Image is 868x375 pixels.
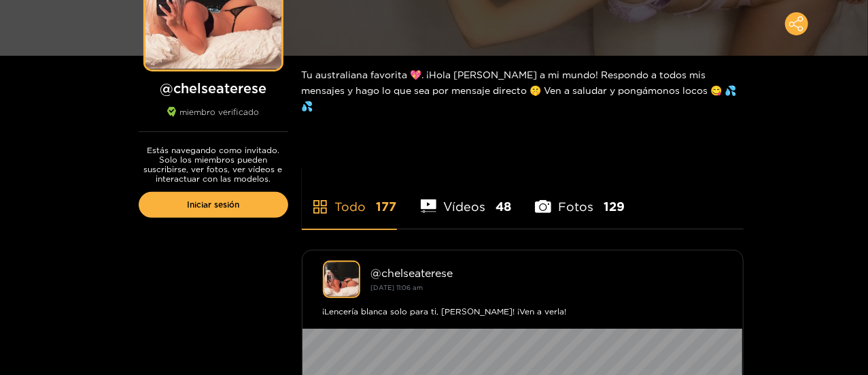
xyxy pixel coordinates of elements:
[144,146,283,183] font: Estás navegando como invitado. Solo los miembros pueden suscribirse, ver fotos, ver vídeos e inte...
[604,199,625,213] font: 129
[371,284,423,291] font: [DATE] 11:06 am
[312,199,328,215] span: tienda de aplicaciones
[302,69,737,111] font: Tu australiana favorita 💖. ¡Hola [PERSON_NAME] a mi mundo! Respondo a todos mis mensajes y hago l...
[496,199,511,213] font: 48
[558,199,593,213] font: Fotos
[335,199,366,213] font: Todo
[323,261,360,298] img: chelseatés
[323,307,567,316] font: ¡Lencería blanca solo para ti, [PERSON_NAME]! ¡Ven a verla!
[187,200,239,209] font: Iniciar sesión
[179,108,259,116] font: miembro verificado
[377,199,397,213] font: 177
[160,80,266,95] font: @chelseaterese
[443,199,485,213] font: Vídeos
[371,267,453,279] font: @chelseaterese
